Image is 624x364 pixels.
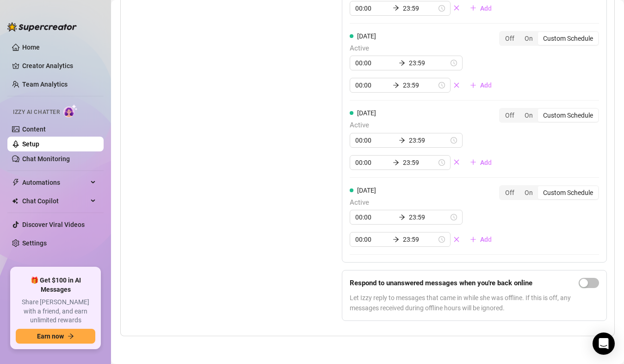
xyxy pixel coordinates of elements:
span: close [453,159,460,165]
span: Add [480,236,492,243]
span: close [453,5,460,11]
a: Chat Monitoring [22,155,70,163]
span: arrow-right [393,5,399,11]
div: Off [500,186,519,199]
span: arrow-right [399,60,405,66]
div: segmented control [499,108,599,123]
button: Add [463,155,499,170]
span: Izzy AI Chatter [13,108,60,117]
input: Start time [355,58,395,68]
input: End time [409,135,449,145]
a: Setup [22,140,39,148]
span: Active [350,43,499,54]
div: Off [500,32,519,45]
span: [DATE] [357,109,376,117]
div: segmented control [499,185,599,200]
div: On [519,186,538,199]
span: arrow-right [393,159,399,166]
strong: Respond to unanswered messages when you're back online [350,279,532,287]
span: close [453,82,460,88]
span: thunderbolt [12,179,19,186]
a: Content [22,126,46,133]
button: Add [463,1,499,16]
input: End time [403,234,437,245]
span: Add [480,82,492,89]
span: Earn now [37,333,64,340]
button: Earn nowarrow-right [16,329,95,344]
span: Add [480,5,492,12]
div: Custom Schedule [538,32,598,45]
a: Creator Analytics [22,58,96,73]
a: Team Analytics [22,81,68,88]
span: 🎁 Get $100 in AI Messages [16,276,95,294]
div: Custom Schedule [538,186,598,199]
a: Home [22,44,40,51]
span: arrow-right [393,236,399,243]
input: End time [403,157,437,168]
input: End time [409,58,449,68]
span: plus [470,82,476,88]
img: Chat Copilot [12,198,18,204]
input: End time [409,212,449,222]
input: End time [403,80,437,90]
button: Add [463,232,499,247]
div: segmented control [499,31,599,46]
input: Start time [355,135,395,145]
a: Settings [22,239,47,247]
span: arrow-right [393,82,399,88]
input: Start time [355,212,395,222]
span: [DATE] [357,32,376,40]
span: [DATE] [357,187,376,194]
span: arrow-right [399,137,405,144]
span: Add [480,159,492,166]
div: On [519,32,538,45]
span: Let Izzy reply to messages that came in while she was offline. If this is off, any messages recei... [350,293,575,313]
div: Off [500,109,519,122]
div: On [519,109,538,122]
img: logo-BBDzfeDw.svg [7,22,77,31]
span: Active [350,197,499,208]
span: Automations [22,175,88,190]
span: plus [470,159,476,165]
input: Start time [355,157,389,168]
div: Open Intercom Messenger [593,333,615,355]
span: Share [PERSON_NAME] with a friend, and earn unlimited rewards [16,298,95,325]
span: arrow-right [68,333,74,339]
input: Start time [355,80,389,90]
span: Chat Copilot [22,194,88,208]
input: End time [403,3,437,13]
button: Add [463,78,499,93]
input: Start time [355,3,389,13]
input: Start time [355,234,389,245]
span: arrow-right [399,214,405,220]
span: Active [350,120,499,131]
span: plus [470,5,476,11]
span: close [453,236,460,243]
span: plus [470,236,476,243]
a: Discover Viral Videos [22,221,85,228]
img: AI Chatter [63,104,78,118]
div: Custom Schedule [538,109,598,122]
